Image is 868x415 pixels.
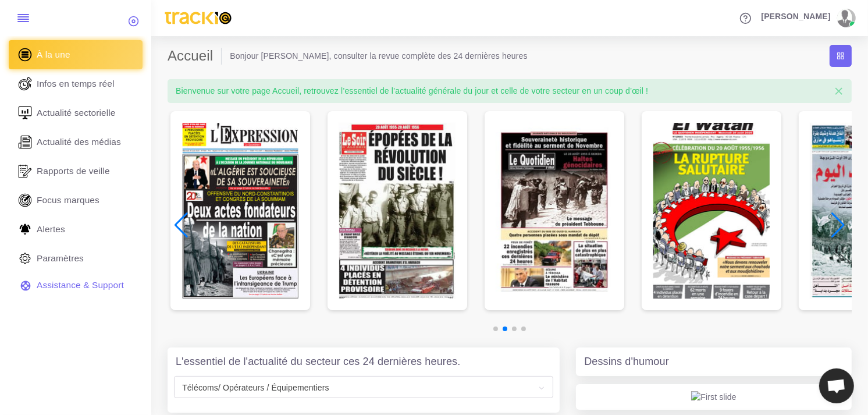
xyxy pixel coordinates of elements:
[16,250,34,267] img: parametre.svg
[762,12,831,20] span: [PERSON_NAME]
[584,356,669,368] h4: Dessins d'humour
[16,75,34,93] img: revue-live.svg
[16,46,34,63] img: home.svg
[9,244,143,273] a: Paramètres
[830,212,846,238] div: Next slide
[230,50,528,62] li: Bonjour [PERSON_NAME], consulter la revue complète des 24 dernières heures
[512,327,517,331] span: Go to slide 3
[159,6,237,30] img: trackio.svg
[834,82,844,100] span: ×
[493,327,498,331] span: Go to slide 1
[37,194,99,207] span: Focus marques
[176,356,460,368] h4: L'essentiel de l'actualité du secteur ces 24 dernières heures.
[170,111,310,310] div: 2 / 7
[9,69,143,98] a: Infos en temps réel
[168,79,852,102] div: Bienvenue sur votre page Accueil, retrouvez l’essentiel de l’actualité générale du jour et celle ...
[9,186,143,215] a: Focus marques
[642,111,781,310] div: 5 / 7
[16,191,34,209] img: focus-marques.svg
[173,212,189,238] div: Previous slide
[16,162,34,180] img: rapport_1.svg
[37,252,84,265] span: Paramètres
[37,48,70,61] span: À la une
[37,223,65,236] span: Alertes
[37,165,110,178] span: Rapports de veille
[9,127,143,157] a: Actualité des médias
[328,111,467,310] div: 3 / 7
[174,376,553,398] span: Télécoms/ Opérateurs / Équipementiers
[177,379,550,396] span: Télécoms/ Opérateurs / Équipementiers
[485,111,624,310] div: 4 / 7
[37,279,124,292] span: Assistance & Support
[9,98,143,127] a: Actualité sectorielle
[826,79,852,104] button: Close
[16,104,34,122] img: revue-sectorielle.svg
[503,327,507,331] span: Go to slide 2
[691,391,736,403] img: First slide
[9,157,143,186] a: Rapports de veille
[756,9,860,27] a: [PERSON_NAME] avatar
[521,327,526,331] span: Go to slide 4
[37,107,116,119] span: Actualité sectorielle
[9,215,143,244] a: Alertes
[9,40,143,69] a: À la une
[819,368,854,403] a: Ouvrir le chat
[37,77,115,90] span: Infos en temps réel
[37,136,121,148] span: Actualité des médias
[837,9,852,27] img: avatar
[16,133,34,151] img: revue-editorielle.svg
[16,221,34,238] img: Alerte.svg
[168,48,222,65] h2: Accueil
